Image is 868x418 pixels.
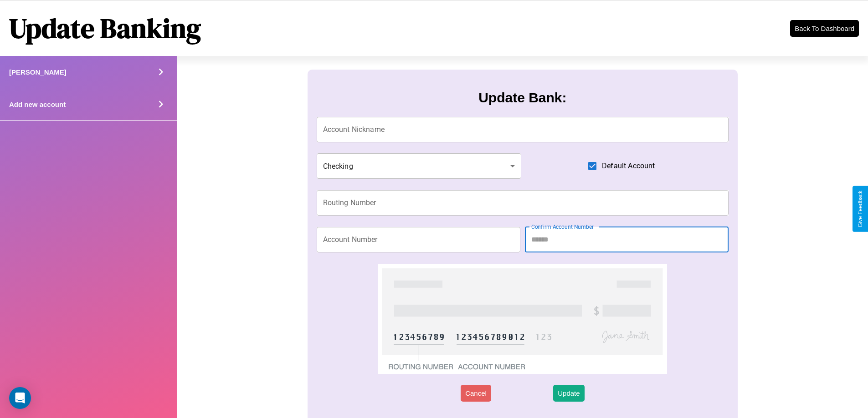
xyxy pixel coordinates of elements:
[461,385,491,402] button: Cancel
[317,153,522,179] div: Checking
[553,385,584,402] button: Update
[857,191,863,227] div: Give Feedback
[790,20,859,37] button: Back To Dashboard
[531,223,594,231] label: Confirm Account Number
[602,161,655,171] span: Default Account
[9,68,67,76] h4: [PERSON_NAME]
[9,10,201,47] h1: Update Banking
[478,90,566,106] h3: Update Bank:
[378,264,667,374] img: check
[9,101,66,108] h4: Add new account
[9,387,31,409] div: Open Intercom Messenger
